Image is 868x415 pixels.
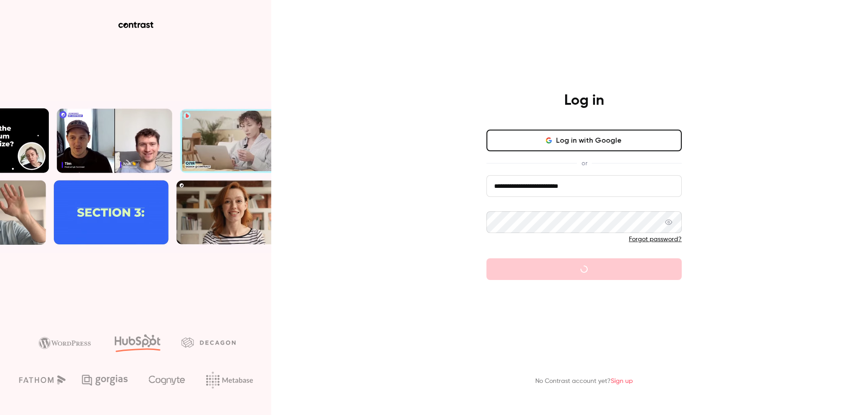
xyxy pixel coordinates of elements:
a: Sign up [611,378,633,384]
img: decagon [181,337,236,347]
button: Log in with Google [486,130,682,151]
p: No Contrast account yet? [535,377,633,386]
a: Forgot password? [629,236,682,242]
span: or [577,159,592,168]
h4: Log in [564,92,604,110]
